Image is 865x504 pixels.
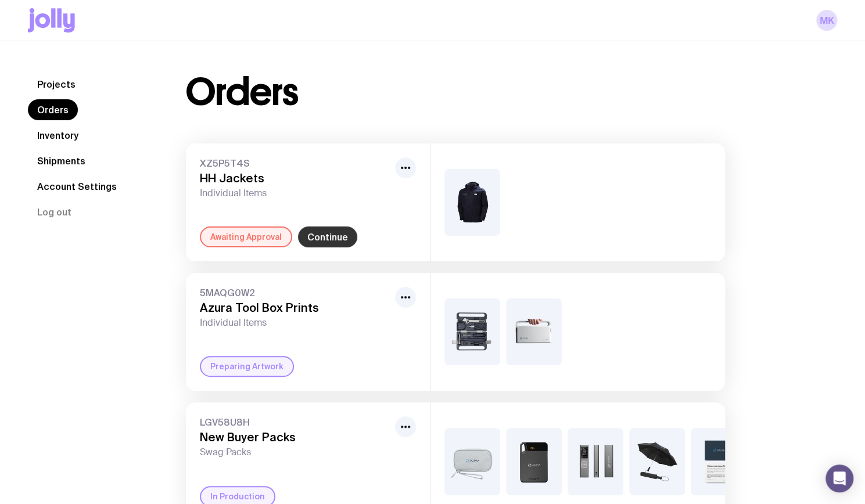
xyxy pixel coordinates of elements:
[200,171,390,185] h3: HH Jackets
[28,125,88,146] a: Inventory
[28,74,85,95] a: Projects
[186,74,298,111] h1: Orders
[200,287,390,298] span: 5MAQG0W2
[28,150,95,171] a: Shipments
[200,301,390,315] h3: Azura Tool Box Prints
[298,226,357,247] a: Continue
[816,10,837,31] a: MK
[28,99,78,120] a: Orders
[200,226,292,247] div: Awaiting Approval
[200,430,390,444] h3: New Buyer Packs
[200,188,390,199] span: Individual Items
[200,356,294,377] div: Preparing Artwork
[200,157,390,169] span: XZ5P5T4S
[28,176,126,197] a: Account Settings
[825,465,853,492] div: Open Intercom Messenger
[28,201,81,222] button: Log out
[200,317,390,329] span: Individual Items
[200,416,390,428] span: LGV58U8H
[200,447,390,458] span: Swag Packs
